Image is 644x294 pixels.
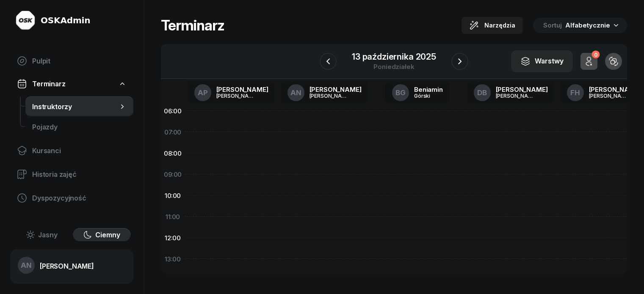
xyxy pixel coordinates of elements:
[10,51,133,71] a: Pulpit
[477,89,487,96] span: DB
[161,269,185,291] div: 14:00
[511,50,573,72] button: Warstwy
[543,22,564,29] span: Sortuj
[533,18,627,33] button: Sortuj Alfabetycznie
[10,188,133,208] a: Dyspozycyjność
[484,20,515,30] span: Narzędzia
[216,86,268,93] div: [PERSON_NAME]
[161,121,185,143] div: 07:00
[32,123,127,131] span: Pojazdy
[281,82,368,104] a: AN[PERSON_NAME][PERSON_NAME]
[310,86,362,93] div: [PERSON_NAME]
[216,93,257,99] div: [PERSON_NAME]
[198,89,208,96] span: AP
[10,140,133,161] a: Kursanci
[32,170,127,179] span: Historia zajęć
[310,93,350,99] div: [PERSON_NAME]
[496,93,536,99] div: [PERSON_NAME]
[589,93,630,99] div: [PERSON_NAME]
[25,117,133,137] a: Pojazdy
[25,96,133,117] a: Instruktorzy
[32,103,118,111] span: Instruktorzy
[462,17,523,34] button: Narzędzia
[32,57,127,65] span: Pulpit
[32,80,66,88] span: Terminarz
[580,53,597,70] button: 0
[161,100,185,121] div: 06:00
[188,82,275,104] a: AP[PERSON_NAME][PERSON_NAME]
[13,228,71,242] button: Jasny
[520,56,564,66] div: Warstwy
[290,89,301,96] span: AN
[395,89,406,96] span: BG
[352,52,436,61] div: 13 października 2025
[352,63,436,70] div: poniedziałek
[161,18,224,33] h1: Terminarz
[41,14,90,26] div: OSKAdmin
[570,89,580,96] span: FH
[10,164,133,184] a: Historia zajęć
[161,227,185,248] div: 12:00
[10,74,133,93] a: Terminarz
[496,86,548,93] div: [PERSON_NAME]
[591,50,600,58] div: 0
[161,206,185,227] div: 11:00
[161,185,185,206] div: 10:00
[467,82,555,104] a: DB[PERSON_NAME][PERSON_NAME]
[40,263,94,269] div: [PERSON_NAME]
[414,93,443,99] div: Górski
[161,248,185,269] div: 13:00
[589,86,641,93] div: [PERSON_NAME]
[161,143,185,164] div: 08:00
[161,164,185,185] div: 09:00
[565,21,610,29] span: Alfabetycznie
[21,262,32,269] span: AN
[32,147,127,155] span: Kursanci
[15,10,36,30] img: logo-light@2x.png
[95,231,120,239] span: Ciemny
[73,228,131,242] button: Ciemny
[385,82,450,104] a: BGBeniaminGórski
[38,231,58,239] span: Jasny
[414,86,443,93] div: Beniamin
[32,194,127,202] span: Dyspozycyjność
